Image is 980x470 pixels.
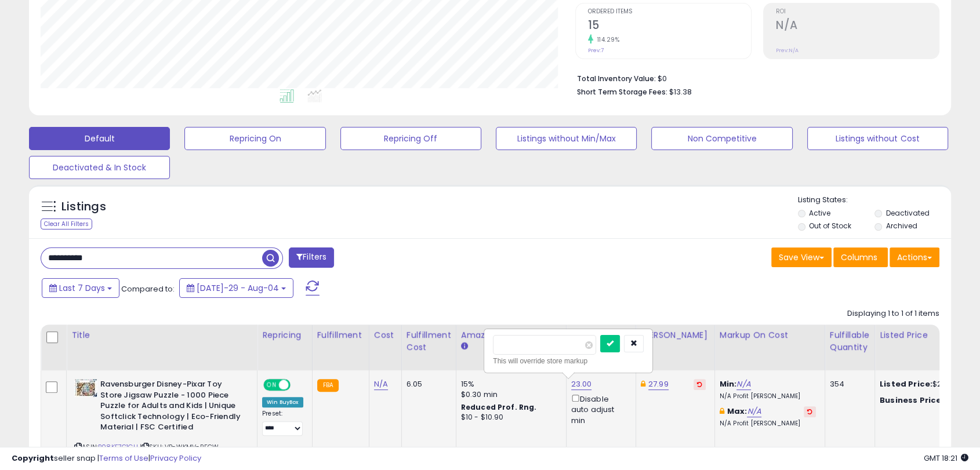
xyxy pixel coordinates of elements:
[74,379,97,397] img: 51e8by2xQ2L._SL40_.jpg
[99,453,148,464] a: Terms of Use
[720,329,820,341] div: Markup on Cost
[406,329,451,354] div: Fulfillment Cost
[12,453,54,464] strong: Copyright
[461,341,468,352] small: Amazon Fees.
[714,325,825,370] th: The percentage added to the cost of goods (COGS) that forms the calculator for Min & Max prices.
[833,247,888,267] button: Columns
[798,195,951,206] p: Listing States:
[262,397,303,407] div: Win BuyBox
[461,329,561,341] div: Amazon Fees
[588,19,751,34] h2: 15
[641,329,710,341] div: [PERSON_NAME]
[493,355,644,367] div: This will override store markup
[830,379,866,389] div: 354
[317,329,364,341] div: Fulfillment
[727,406,747,417] b: Max:
[588,47,604,54] small: Prev: 7
[890,247,939,267] button: Actions
[880,395,976,406] div: $24.99
[264,380,279,390] span: ON
[374,378,388,390] a: N/A
[140,442,219,451] span: | SKU: VB-WKMV-RFCW
[736,378,750,390] a: N/A
[41,218,92,229] div: Clear All Filters
[374,329,397,341] div: Cost
[262,410,303,436] div: Preset:
[184,127,325,150] button: Repricing On
[571,392,627,426] div: Disable auto adjust min
[461,402,537,412] b: Reduced Prof. Rng.
[61,199,106,215] h5: Listings
[262,329,307,341] div: Repricing
[648,378,669,390] a: 27.99
[100,379,241,436] b: Ravensburger Disney-Pixar Toy Store Jigsaw Puzzle - 1000 Piece Puzzle for Adults and Kids | Uniqu...
[886,208,930,218] label: Deactivated
[29,156,170,179] button: Deactivated & In Stock
[809,221,851,231] label: Out of Stock
[809,208,830,218] label: Active
[880,378,932,389] b: Listed Price:
[924,453,968,464] span: 2025-08-12 18:21 GMT
[461,379,557,389] div: 15%
[593,35,620,44] small: 114.29%
[406,379,447,389] div: 6.05
[197,282,279,294] span: [DATE]-29 - Aug-04
[841,252,877,263] span: Columns
[669,86,692,97] span: $13.38
[496,127,637,150] button: Listings without Min/Max
[776,9,939,15] span: ROI
[571,378,592,390] a: 23.00
[651,127,792,150] button: Non Competitive
[98,442,138,452] a: B08KF7G1GH
[317,379,339,392] small: FBA
[461,413,557,422] div: $10 - $10.90
[179,278,293,298] button: [DATE]-29 - Aug-04
[577,87,667,97] b: Short Term Storage Fees:
[59,282,105,294] span: Last 7 Days
[880,395,943,406] b: Business Price:
[289,380,307,390] span: OFF
[880,379,976,389] div: $23.00
[720,378,737,389] b: Min:
[880,329,980,341] div: Listed Price
[588,9,751,15] span: Ordered Items
[461,389,557,400] div: $0.30 min
[12,453,201,464] div: seller snap | |
[776,19,939,34] h2: N/A
[340,127,481,150] button: Repricing Off
[747,406,761,417] a: N/A
[577,71,931,85] li: $0
[847,308,939,319] div: Displaying 1 to 1 of 1 items
[886,221,917,231] label: Archived
[720,420,816,428] p: N/A Profit [PERSON_NAME]
[289,247,334,268] button: Filters
[807,127,948,150] button: Listings without Cost
[771,247,832,267] button: Save View
[121,283,175,294] span: Compared to:
[71,329,252,341] div: Title
[720,392,816,400] p: N/A Profit [PERSON_NAME]
[29,127,170,150] button: Default
[150,453,201,464] a: Privacy Policy
[776,47,798,54] small: Prev: N/A
[577,74,656,83] b: Total Inventory Value:
[830,329,870,354] div: Fulfillable Quantity
[42,278,119,298] button: Last 7 Days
